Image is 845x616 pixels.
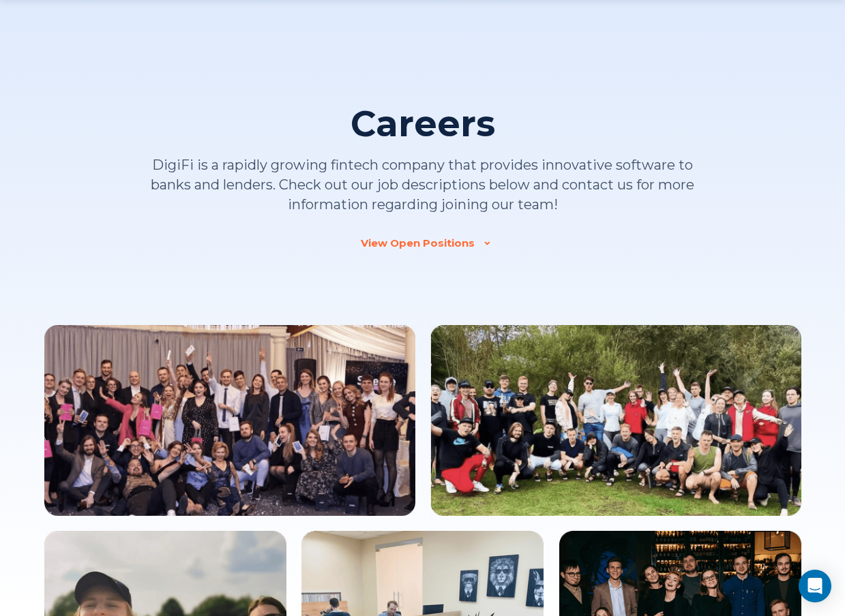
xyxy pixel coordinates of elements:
[361,236,475,250] div: View Open Positions
[351,104,495,144] h1: Careers
[143,155,702,215] p: DigiFi is a rapidly growing fintech company that provides innovative software to banks and lender...
[430,325,801,516] img: Team Image 2
[799,570,831,602] div: Open Intercom Messenger
[361,236,484,250] a: View Open Positions
[44,325,415,516] img: Team Image 1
